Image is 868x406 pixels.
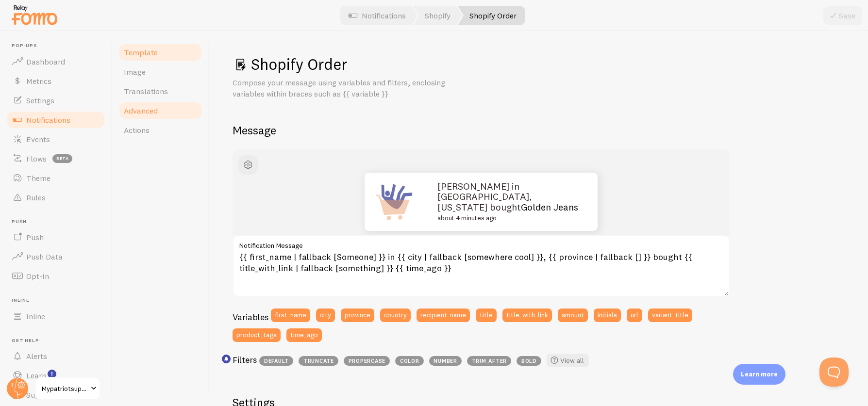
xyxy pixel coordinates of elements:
span: Pop-ups [12,43,106,49]
span: trim_after [467,356,511,366]
a: Image [118,62,203,81]
span: Metrics [26,76,51,86]
img: fomo-relay-logo-orange.svg [10,2,59,27]
span: propercase [344,356,390,366]
a: Alerts [6,346,106,366]
h2: Message [233,123,845,138]
button: url [627,309,642,322]
span: Mypatriotsupply [42,383,88,394]
h3: Filters [233,354,257,365]
span: default [259,356,293,366]
a: Theme [6,168,106,188]
a: Push Data [6,247,106,266]
button: first_name [271,309,310,322]
iframe: Help Scout Beacon - Open [819,357,849,387]
span: Image [124,67,146,77]
a: Opt-In [6,266,106,286]
a: View all [547,354,589,367]
a: Actions [118,120,203,140]
span: Inline [12,297,106,304]
button: country [380,309,411,322]
span: Translations [124,86,168,96]
span: Events [26,134,50,144]
p: [PERSON_NAME] in [GEOGRAPHIC_DATA], [US_STATE] bought [437,181,583,222]
a: Advanced [118,101,203,120]
span: bold [517,356,541,366]
a: Dashboard [6,52,106,71]
small: about 4 minutes ago [437,215,579,222]
img: Fomo [365,173,423,231]
svg: <p>Watch New Feature Tutorials!</p> [48,370,56,378]
button: initials [594,309,621,322]
span: Push [26,232,44,242]
a: Settings [6,91,106,110]
button: product_tags [233,328,281,342]
a: Push [6,227,106,247]
svg: <p>Use filters like | propercase to change CITY to City in your templates</p> [222,355,231,363]
span: Advanced [124,106,158,115]
a: Flows beta [6,149,106,168]
a: Rules [6,188,106,207]
span: Settings [26,96,54,105]
a: Learn [6,366,106,385]
button: amount [558,309,588,322]
span: color [395,356,424,366]
h3: Variables [233,311,268,323]
span: Inline [26,311,45,321]
span: number [429,356,462,366]
a: Translations [118,81,203,101]
button: title_with_link [502,309,552,322]
span: Dashboard [26,57,65,66]
button: variant_title [648,309,692,322]
a: Inline [6,307,106,326]
span: Opt-In [26,271,49,281]
span: Push Data [26,252,63,261]
a: Template [118,43,203,62]
span: Get Help [12,338,106,344]
span: truncate [299,356,338,366]
span: Push [12,219,106,225]
label: Notification Message [233,235,730,251]
span: beta [52,154,72,163]
span: Theme [26,173,50,183]
button: time_ago [286,328,322,342]
button: recipient_name [417,309,470,322]
button: city [316,309,335,322]
span: Actions [124,125,150,135]
a: Metrics [6,71,106,91]
span: Alerts [26,351,47,361]
span: Learn [26,371,46,380]
a: Notifications [6,110,106,130]
button: province [341,309,374,322]
span: Rules [26,193,46,202]
span: Notifications [26,115,70,125]
a: Golden Jeans [521,201,578,213]
h1: Shopify Order [233,54,845,74]
p: Learn more [741,370,778,379]
button: title [476,309,497,322]
a: Events [6,130,106,149]
span: Template [124,48,158,57]
p: Compose your message using variables and filters, enclosing variables within braces such as {{ va... [233,77,466,99]
div: Learn more [733,364,785,385]
a: Mypatriotsupply [35,377,100,400]
span: Flows [26,154,47,163]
